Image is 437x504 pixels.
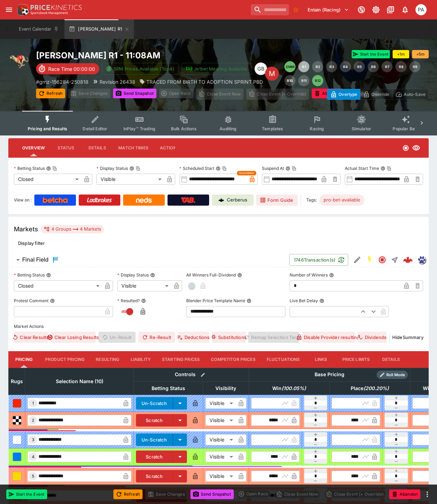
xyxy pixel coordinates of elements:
[186,298,245,304] p: Blender Price Template Name
[370,3,382,16] button: Toggle light/dark mode
[15,19,63,39] button: Event Calendar
[48,377,111,386] span: Selection Name (10)
[208,384,244,393] span: Visibility
[134,368,249,381] th: Controls
[290,272,328,278] p: Number of Winners
[51,332,96,343] button: Clear Losing Results
[403,255,413,265] img: logo-cerberus--red.svg
[237,489,271,499] div: split button
[96,165,128,171] p: Display Status
[298,75,309,86] button: R11
[52,166,57,171] button: Copy To Clipboard
[290,4,301,15] button: No Bookmarks
[31,5,82,10] img: PriceKinetics
[14,272,45,278] p: Betting Status
[136,397,173,410] button: Un-Scratch
[302,332,355,343] button: Disable Provider resulting
[50,298,55,303] button: Protest Comment
[31,454,36,459] span: 4
[123,126,155,131] span: InPlay™ Trading
[14,280,102,291] div: Closed
[395,61,406,72] button: R8
[98,332,136,343] span: Un-Result
[44,225,101,233] div: 4 Groups 4 Markets
[136,166,140,171] button: Copy To Clipboard
[125,351,156,368] button: Liability
[205,398,235,409] div: Visible
[22,256,49,263] h6: Final Field
[392,89,429,100] button: Auto-Save
[319,298,324,303] button: Live Bet Delay
[412,50,429,58] button: +5m
[50,140,82,156] button: Status
[319,197,365,204] span: pro-bet-available
[239,171,254,175] span: Overridden
[14,195,32,206] label: View on :
[212,332,246,343] button: Substitutions
[312,89,343,96] span: Mark an event as closed and abandoned.
[150,273,155,278] button: Display Status
[14,298,49,304] p: Protest Comment
[190,489,234,499] button: Send Snapshot
[139,78,263,85] div: TRACED FROM BIRTH TO ADOPTION SPRINT PBD
[387,166,392,171] button: Copy To Clipboard
[136,451,173,463] button: Scratch
[371,91,389,98] p: Override
[8,351,40,368] button: Pricing
[284,75,295,86] button: R10
[352,126,371,131] span: Simulator
[182,63,252,75] button: Jetbet Meeting Available
[8,253,289,267] button: Final Field
[36,89,65,98] button: Refresh
[129,166,134,171] button: Display StatusCopy To Clipboard
[378,256,386,264] svg: Closed
[178,332,209,343] button: Deductions
[216,166,221,171] button: Scheduled StartCopy To Clipboard
[312,75,323,86] button: R12
[423,490,431,498] button: more
[14,238,49,249] button: Display filter
[306,195,317,206] label: Tags:
[31,401,35,406] span: 1
[399,3,411,16] button: Notifications
[376,254,388,266] button: Closed
[102,63,179,75] button: SRM Prices Available (Top4)
[171,126,197,131] span: Bulk Actions
[186,65,192,72] img: jetbet-logo.svg
[136,197,152,203] img: Neds
[384,3,397,16] button: Documentation
[100,78,135,85] p: Revision 26438
[198,370,207,379] button: Bulk edit
[261,351,306,368] button: Fluctuations
[205,471,235,482] div: Visible
[265,67,279,81] div: Edit Meeting
[83,126,107,131] span: Detail Editor
[205,451,235,462] div: Visible
[284,61,429,86] nav: pagination navigation
[138,332,175,343] button: Re-Result
[354,61,365,72] button: R5
[326,61,337,72] button: R3
[413,2,429,17] button: Peter Addley
[117,272,149,278] p: Display Status
[415,4,427,15] div: Peter Addley
[346,89,354,100] button: more
[82,140,113,156] button: Details
[154,140,185,156] button: Actions
[265,384,314,393] span: excl. Emergencies (100.05%)
[289,254,348,266] button: 1746Transaction(s)
[14,332,48,343] button: Clear Results
[312,61,323,72] button: R2
[312,370,347,379] div: Base Pricing
[14,165,45,171] p: Betting Status
[48,65,95,73] p: Race Time 00:00:00
[218,197,224,203] img: Cerberus
[237,273,242,278] button: All Winners Full-Dividend
[418,256,426,264] div: grnz
[355,3,368,16] button: Connected to PK
[377,371,408,379] div: Show/hide Price Roll mode configuration.
[292,166,297,171] button: Copy To Clipboard
[393,50,409,58] button: +1m
[262,165,284,171] p: Suspend At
